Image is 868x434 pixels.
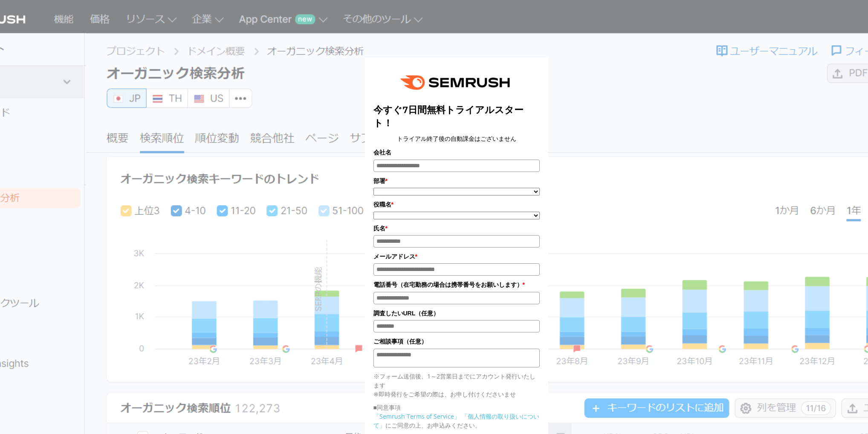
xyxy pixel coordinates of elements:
title: 今すぐ7日間無料トライアルスタート！ [373,103,540,130]
label: ご相談事項（任意） [373,337,540,346]
center: トライアル終了後の自動課金はございません [373,134,540,143]
label: メールアドレス [373,252,540,261]
label: 役職名 [373,200,540,209]
p: ■同意事項 [373,403,540,412]
label: 会社名 [373,148,540,157]
p: ※フォーム送信後、1～2営業日までにアカウント発行いたします ※即時発行をご希望の際は、お申し付けくださいませ [373,372,540,399]
label: 部署 [373,176,540,186]
a: 「個人情報の取り扱いについて」 [373,412,539,429]
label: 調査したいURL（任意） [373,309,540,318]
p: にご同意の上、お申込みください。 [373,412,540,430]
img: e6a379fe-ca9f-484e-8561-e79cf3a04b3f.png [394,66,519,99]
label: 電話番号（在宅勤務の場合は携帯番号をお願いします） [373,280,540,289]
a: 「Semrush Terms of Service」 [373,412,460,420]
label: 氏名 [373,224,540,233]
